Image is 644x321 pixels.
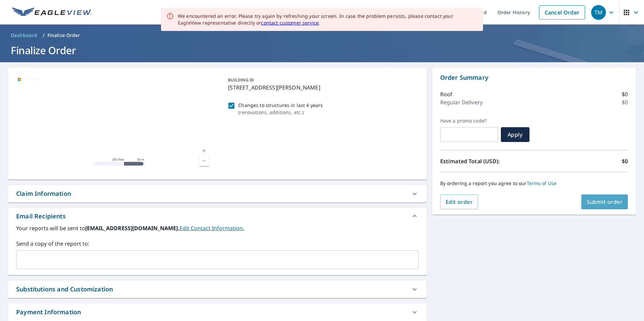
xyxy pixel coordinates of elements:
[440,98,483,106] p: Regular Delivery
[622,90,628,98] p: $0
[440,73,628,82] p: Order Summary
[238,109,323,116] p: ( renovations, additions, etc. )
[622,98,628,106] p: $0
[591,5,606,20] div: TM
[228,83,416,92] p: [STREET_ADDRESS][PERSON_NAME]
[16,189,71,198] div: Claim Information
[85,224,180,232] b: [EMAIL_ADDRESS][DOMAIN_NAME].
[8,304,427,321] div: Payment Information
[587,198,623,206] span: Submit order
[8,208,427,224] div: Email Recipients
[178,13,478,26] div: We encountered an error. Please try again by refreshing your screen. In case the problem persists...
[440,118,498,124] label: Have a promo code?
[47,32,80,39] p: Finalize Order
[501,127,529,142] button: Apply
[261,20,319,26] a: contact customer service
[16,212,66,221] div: Email Recipients
[228,77,254,83] p: BUILDING ID
[622,157,628,165] p: $0
[440,180,628,186] p: By ordering a report you agree to our
[16,308,81,317] div: Payment Information
[16,224,419,232] label: Your reports will be sent to
[8,185,427,202] div: Claim Information
[199,146,209,156] a: Current Level 17, Zoom In
[199,156,209,166] a: Current Level 17, Zoom Out
[581,194,628,209] button: Submit order
[527,180,557,186] a: Terms of Use
[539,5,585,20] a: Cancel Order
[11,32,37,39] span: Dashboard
[12,7,92,17] img: EV Logo
[506,131,524,138] span: Apply
[446,198,473,206] span: Edit order
[16,285,113,294] div: Substitutions and Customization
[238,102,323,109] p: Changes to structures in last 4 years
[43,31,45,39] li: /
[8,30,636,41] nav: breadcrumb
[440,90,453,98] p: Roof
[180,224,244,232] a: EditContactInfo
[440,157,534,165] p: Estimated Total (USD):
[8,43,636,57] h1: Finalize Order
[8,281,427,298] div: Substitutions and Customization
[8,30,40,41] a: Dashboard
[16,240,419,248] label: Send a copy of the report to:
[440,194,478,209] button: Edit order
